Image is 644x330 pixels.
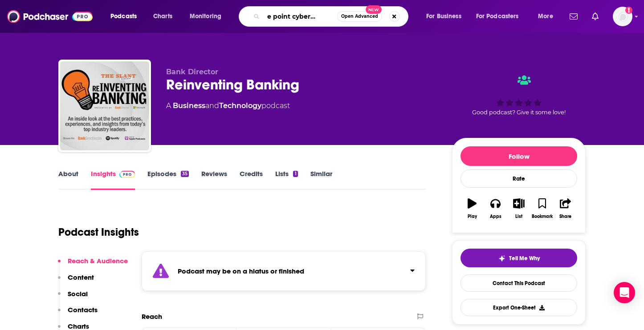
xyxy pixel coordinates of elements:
button: Open AdvancedNew [337,11,382,22]
button: Apps [484,193,507,225]
div: List [515,214,522,219]
p: Contacts [68,306,98,314]
div: 1 [293,171,298,177]
p: Social [68,290,88,298]
a: Reviews [201,169,227,190]
img: User Profile [613,7,632,26]
span: For Business [426,10,461,23]
img: Podchaser Pro [119,171,135,178]
a: Lists1 [275,169,298,190]
p: Reach & Audience [68,257,128,265]
a: Show notifications dropdown [566,9,581,24]
button: Content [58,273,94,290]
span: Monitoring [190,10,221,23]
div: A podcast [166,101,290,111]
img: Reinventing Banking [60,61,149,150]
img: tell me why sparkle [498,255,505,262]
a: About [58,169,78,190]
button: Contacts [58,306,98,322]
section: Click to expand status details [142,251,426,291]
button: tell me why sparkleTell Me Why [461,249,577,267]
span: and [205,101,219,110]
a: Technology [219,101,261,110]
button: open menu [104,9,148,24]
a: Show notifications dropdown [588,9,602,24]
span: Podcasts [110,10,137,23]
button: Export One-Sheet [461,299,577,316]
div: Share [559,214,571,219]
div: Play [468,214,477,219]
a: Episodes35 [147,169,189,190]
div: 35 [181,171,189,177]
button: Social [58,290,88,306]
span: New [366,5,382,14]
img: Podchaser - Follow, Share and Rate Podcasts [7,8,93,25]
a: Similar [310,169,332,190]
strong: Podcast may be on a hiatus or finished [178,267,304,275]
button: Play [461,193,484,225]
button: Share [554,193,577,225]
p: Content [68,273,94,282]
button: open menu [183,9,233,24]
input: Search podcasts, credits, & more... [263,9,337,24]
span: Tell Me Why [509,255,540,262]
span: Bank Director [166,68,218,76]
button: Follow [461,146,577,166]
span: Good podcast? Give it some love! [472,109,566,116]
a: InsightsPodchaser Pro [91,169,135,190]
div: Search podcasts, credits, & more... [247,6,417,27]
button: open menu [532,9,564,24]
a: Business [173,101,205,110]
div: Open Intercom Messenger [614,282,635,303]
span: Open Advanced [341,14,378,19]
span: Charts [153,10,172,23]
a: Charts [147,9,178,24]
button: open menu [470,9,532,24]
span: More [538,10,553,23]
button: open menu [420,9,473,24]
div: Rate [461,169,577,188]
span: For Podcasters [476,10,519,23]
h2: Reach [142,312,162,321]
span: Logged in as RobinBectel [613,7,632,26]
button: Bookmark [530,193,554,225]
button: Show profile menu [613,7,632,26]
a: Contact This Podcast [461,274,577,292]
a: Credits [240,169,263,190]
h1: Podcast Insights [58,225,139,239]
button: Reach & Audience [58,257,128,273]
svg: Add a profile image [625,7,632,14]
div: Bookmark [532,214,553,219]
div: Good podcast? Give it some love! [452,68,586,123]
button: List [507,193,530,225]
div: Apps [490,214,501,219]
